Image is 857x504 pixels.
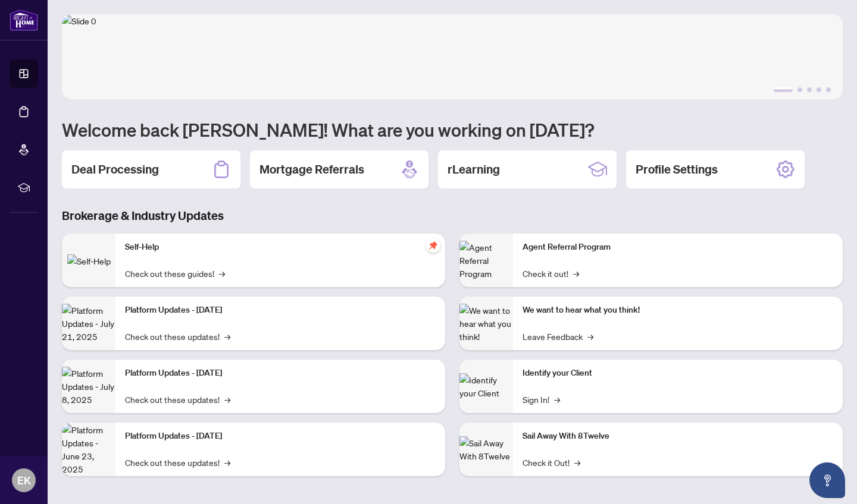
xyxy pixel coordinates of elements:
[774,87,793,92] button: 1
[125,241,436,254] p: Self-Help
[125,430,436,443] p: Platform Updates - [DATE]
[125,304,436,317] p: Platform Updates - [DATE]
[125,456,230,469] a: Check out these updates!→
[62,304,115,343] img: Platform Updates - July 21, 2025
[62,423,115,475] img: Platform Updates - June 23, 2025
[809,462,845,498] button: Open asap
[459,241,513,280] img: Agent Referral Program
[259,161,364,178] h2: Mortgage Referrals
[125,330,230,343] a: Check out these updates!→
[826,87,831,92] button: 5
[574,456,580,469] span: →
[523,330,593,343] a: Leave Feedback→
[459,436,513,462] img: Sail Away With 8Twelve
[125,393,230,406] a: Check out these updates!→
[587,330,593,343] span: →
[224,456,230,469] span: →
[62,367,115,406] img: Platform Updates - July 8, 2025
[523,393,560,406] a: Sign In!→
[62,14,843,99] img: Slide 0
[817,87,821,92] button: 4
[71,161,159,178] h2: Deal Processing
[523,367,833,380] p: Identify your Client
[426,238,440,253] span: pushpin
[636,161,718,178] h2: Profile Settings
[219,267,225,280] span: →
[10,9,38,31] img: logo
[125,267,225,280] a: Check out these guides!→
[523,430,833,443] p: Sail Away With 8Twelve
[17,472,31,489] span: EK
[459,304,513,343] img: We want to hear what you think!
[554,393,560,406] span: →
[448,161,500,178] h2: rLearning
[807,87,812,92] button: 3
[67,254,111,267] img: Self-Help
[125,367,436,380] p: Platform Updates - [DATE]
[62,118,843,141] h1: Welcome back [PERSON_NAME]! What are you working on [DATE]?
[523,241,833,254] p: Agent Referral Program
[523,267,579,280] a: Check it out!→
[523,304,833,317] p: We want to hear what you think!
[224,330,230,343] span: →
[459,373,513,399] img: Identify your Client
[224,393,230,406] span: →
[523,456,580,469] a: Check it Out!→
[797,87,802,92] button: 2
[62,207,843,224] h3: Brokerage & Industry Updates
[573,267,579,280] span: →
